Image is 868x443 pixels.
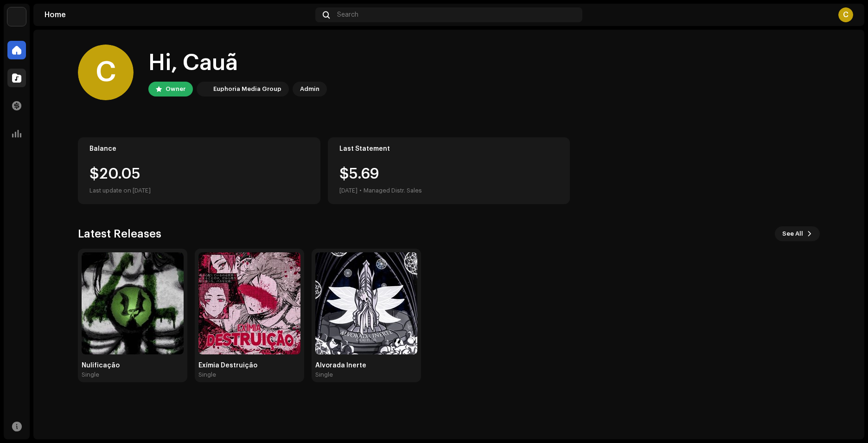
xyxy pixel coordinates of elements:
[89,185,309,196] div: Last update on [DATE]
[328,137,570,204] re-o-card-value: Last Statement
[300,83,319,95] div: Admin
[148,48,327,78] div: Hi, Cauã
[82,252,184,354] img: 01cc9ca4-f8ba-4960-998c-459b7da6055b
[7,7,26,26] img: de0d2825-999c-4937-b35a-9adca56ee094
[337,11,358,19] span: Search
[339,185,357,196] div: [DATE]
[838,7,853,22] div: C
[89,145,309,153] div: Balance
[78,137,320,204] re-o-card-value: Balance
[775,226,820,241] button: See All
[198,252,300,354] img: 5e0511a8-de71-4307-b7a5-bbd9be906860
[315,252,417,354] img: 11cf0b75-d42f-4696-91e7-5a8581fc67ad
[82,362,184,369] div: Nulificação
[364,185,422,196] div: Managed Distr. Sales
[45,11,312,19] div: Home
[198,83,210,95] img: de0d2825-999c-4937-b35a-9adca56ee094
[82,371,99,379] div: Single
[359,185,362,196] div: •
[315,362,417,369] div: Alvorada Inerte
[166,83,185,95] div: Owner
[315,371,333,379] div: Single
[213,83,281,95] div: Euphoria Media Group
[782,225,803,243] span: See All
[78,45,134,100] div: C
[339,145,559,153] div: Last Statement
[198,362,300,369] div: Exímia Destruição
[78,226,161,241] h3: Latest Releases
[198,371,216,379] div: Single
